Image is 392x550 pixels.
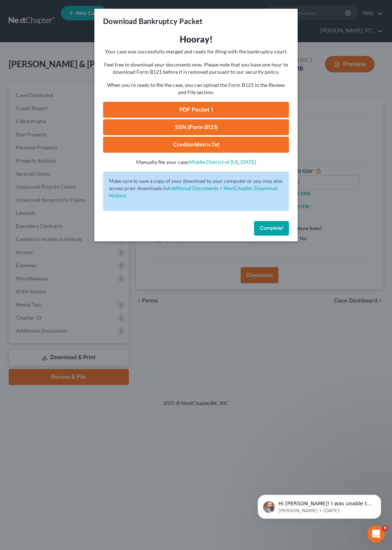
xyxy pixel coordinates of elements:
[32,21,125,70] span: Hi [PERSON_NAME]! I was unable to recreate this on my end. Please let us know if this happens aga...
[189,159,256,165] a: Middle District of [US_STATE]
[103,158,289,166] p: Manually file your case:
[103,81,289,96] p: When you're ready to file the case, you can upload the Form B121 in the Review and File section.
[103,61,289,76] p: Feel free to download your documents now. Please note that you have one hour to download Form B12...
[103,33,289,45] h3: Hooray!
[103,16,203,26] h3: Download Bankruptcy Packet
[260,225,283,231] span: Complete!
[109,177,283,199] p: Make sure to save a copy of your download to your computer or you may also access prior downloads in
[382,525,388,531] span: 8
[103,137,289,153] a: CreditorMatrix.txt
[103,119,289,135] a: SSN (Form B121)
[103,102,289,118] a: PDF Packet 1
[247,479,392,530] iframe: Intercom notifications message
[254,221,289,236] button: Complete!
[32,28,125,35] p: Message from James, sent 1d ago
[367,525,385,543] iframe: Intercom live chat
[109,185,278,198] a: Additional Documents > NextChapter Download History.
[103,48,289,55] p: Your case was successfully merged and ready for filing with the bankruptcy court.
